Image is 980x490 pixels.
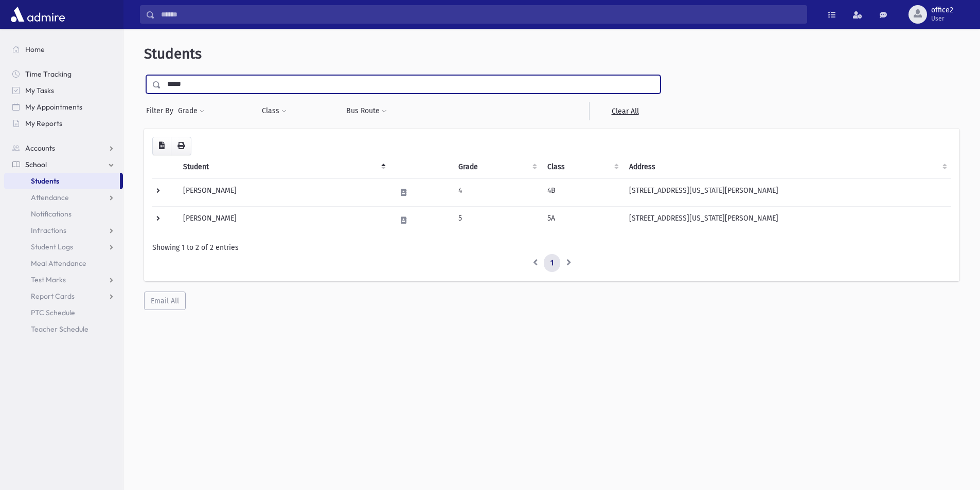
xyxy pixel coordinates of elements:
[4,99,123,115] a: My Appointments
[4,321,123,337] a: Teacher Schedule
[177,206,390,234] td: [PERSON_NAME]
[144,292,186,310] button: Email All
[31,193,69,202] span: Attendance
[31,242,73,251] span: Student Logs
[4,82,123,99] a: My Tasks
[623,178,951,206] td: [STREET_ADDRESS][US_STATE][PERSON_NAME]
[4,304,123,321] a: PTC Schedule
[346,102,387,120] button: Bus Route
[31,259,86,268] span: Meal Attendance
[25,86,54,95] span: My Tasks
[152,242,951,253] div: Showing 1 to 2 of 2 entries
[25,45,45,54] span: Home
[25,69,72,79] span: Time Tracking
[25,119,62,128] span: My Reports
[4,173,120,189] a: Students
[31,308,75,317] span: PTC Schedule
[171,137,191,155] button: Print
[589,102,661,120] a: Clear All
[623,155,951,179] th: Address: activate to sort column ascending
[4,206,123,222] a: Notifications
[31,324,88,334] span: Teacher Schedule
[541,155,623,179] th: Class: activate to sort column ascending
[25,160,47,169] span: School
[261,102,287,120] button: Class
[544,254,560,273] a: 1
[4,189,123,206] a: Attendance
[4,140,123,156] a: Accounts
[4,239,123,255] a: Student Logs
[541,178,623,206] td: 4B
[4,66,123,82] a: Time Tracking
[31,176,59,186] span: Students
[177,178,390,206] td: [PERSON_NAME]
[177,102,205,120] button: Grade
[31,292,75,301] span: Report Cards
[31,209,72,219] span: Notifications
[623,206,951,234] td: [STREET_ADDRESS][US_STATE][PERSON_NAME]
[4,115,123,132] a: My Reports
[155,5,807,24] input: Search
[4,41,123,58] a: Home
[31,226,66,235] span: Infractions
[146,105,177,116] span: Filter By
[4,222,123,239] a: Infractions
[452,178,541,206] td: 4
[144,45,202,62] span: Students
[931,6,953,14] span: office2
[452,206,541,234] td: 5
[452,155,541,179] th: Grade: activate to sort column ascending
[931,14,953,23] span: User
[4,156,123,173] a: School
[4,288,123,304] a: Report Cards
[4,255,123,271] a: Meal Attendance
[25,102,82,112] span: My Appointments
[8,4,67,25] img: AdmirePro
[4,271,123,288] a: Test Marks
[31,275,66,284] span: Test Marks
[25,143,55,153] span: Accounts
[177,155,390,179] th: Student: activate to sort column descending
[541,206,623,234] td: 5A
[152,137,171,155] button: CSV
